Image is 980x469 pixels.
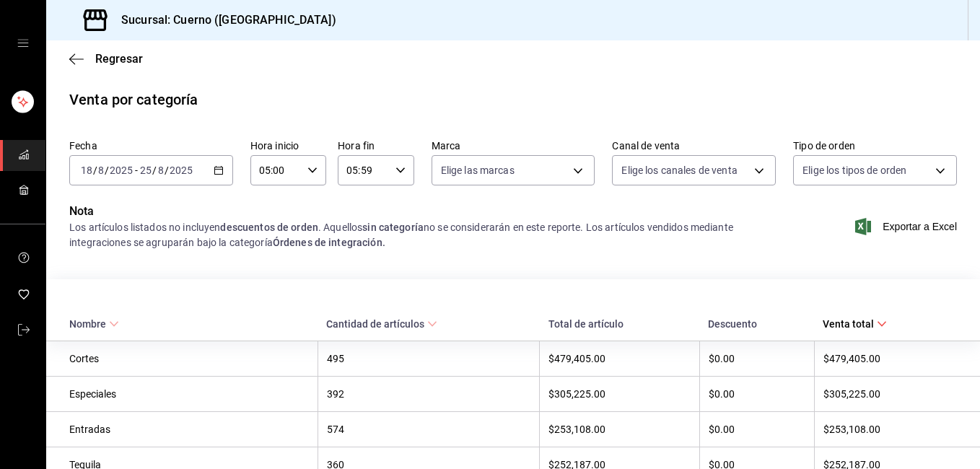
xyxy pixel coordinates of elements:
input: ---- [169,165,193,176]
label: Fecha [69,141,233,151]
div: $479,405.00 [823,353,957,364]
label: Marca [432,141,595,151]
th: Descuento [699,279,814,341]
div: 495 [327,353,531,364]
span: / [105,165,109,176]
span: Nombre [69,318,119,330]
span: - [135,165,138,176]
span: / [165,165,169,176]
button: Regresar [69,52,143,66]
input: -- [97,165,105,176]
div: Entradas [69,424,309,435]
div: $305,225.00 [823,388,957,400]
div: $253,108.00 [823,424,957,435]
div: $253,108.00 [548,424,690,435]
span: Elige los canales de venta [621,163,737,177]
label: Canal de venta [612,141,776,151]
div: Venta por categoría [69,89,198,110]
div: $479,405.00 [548,353,690,364]
div: Cortes [69,353,309,364]
span: Cantidad de artículos [326,318,437,330]
div: $0.00 [709,353,805,364]
strong: sin categoría [362,222,424,233]
div: Los artículos listados no incluyen . Aquellos no se considerarán en este reporte. Los artículos v... [69,220,776,250]
th: Total de artículo [540,279,699,341]
div: Especiales [69,388,309,400]
span: Elige las marcas [441,163,515,177]
p: Nota [69,203,776,220]
div: $0.00 [709,424,805,435]
input: ---- [109,165,134,176]
label: Hora inicio [250,141,326,151]
input: -- [80,165,93,176]
label: Tipo de orden [793,141,957,151]
span: Elige los tipos de orden [802,163,906,177]
button: open drawer [17,38,29,49]
input: -- [139,165,152,176]
strong: Órdenes de integración. [273,237,385,248]
div: $305,225.00 [548,388,690,400]
div: 574 [327,424,531,435]
h3: Sucursal: Cuerno ([GEOGRAPHIC_DATA]) [110,12,336,29]
div: 392 [327,388,531,400]
div: $0.00 [709,388,805,400]
strong: descuentos de orden [220,222,318,233]
label: Hora fin [338,141,414,151]
span: Regresar [95,52,143,66]
span: / [152,165,157,176]
input: -- [157,165,165,176]
button: Exportar a Excel [858,218,957,235]
span: / [93,165,97,176]
span: Venta total [823,318,887,330]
